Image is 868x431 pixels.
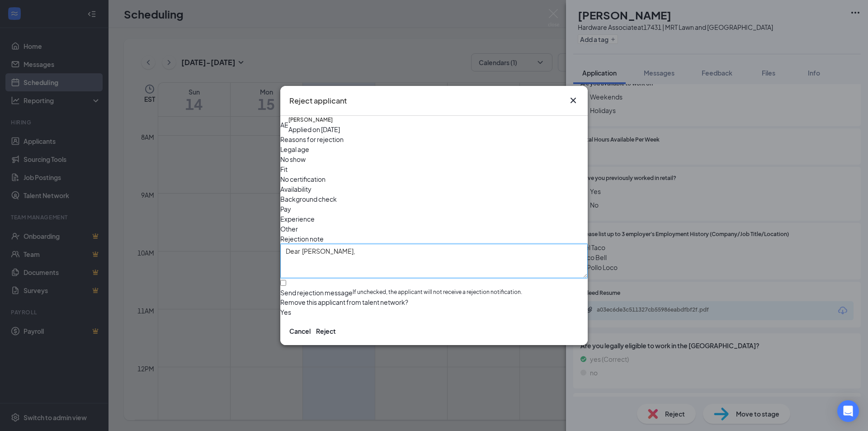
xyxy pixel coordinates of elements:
span: Background check [280,194,337,204]
span: Fit [280,164,288,174]
div: Open Intercom Messenger [837,400,859,422]
button: Close [568,95,579,106]
div: AE [280,120,288,130]
svg: Cross [568,95,579,106]
span: Reasons for rejection [280,135,344,143]
button: Cancel [289,326,311,336]
span: If unchecked, the applicant will not receive a rejection notification. [353,288,522,297]
div: Applied on [DATE] [288,124,340,134]
input: Send rejection messageIf unchecked, the applicant will not receive a rejection notification. [280,280,286,286]
span: Legal age [280,144,309,154]
span: Other [280,224,298,234]
span: Yes [280,307,291,317]
button: Reject [316,326,336,336]
h5: [PERSON_NAME] [288,116,333,124]
textarea: Dear [PERSON_NAME], Thank you for your interest in the position at [GEOGRAPHIC_DATA]. After revie... [280,244,588,278]
span: Availability [280,184,311,194]
span: Pay [280,204,291,214]
span: No certification [280,174,325,184]
span: No show [280,154,306,164]
div: Send rejection message [280,288,353,297]
span: Experience [280,214,315,224]
span: Remove this applicant from talent network? [280,298,408,306]
span: Rejection note [280,235,324,243]
h3: Reject applicant [289,95,347,107]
